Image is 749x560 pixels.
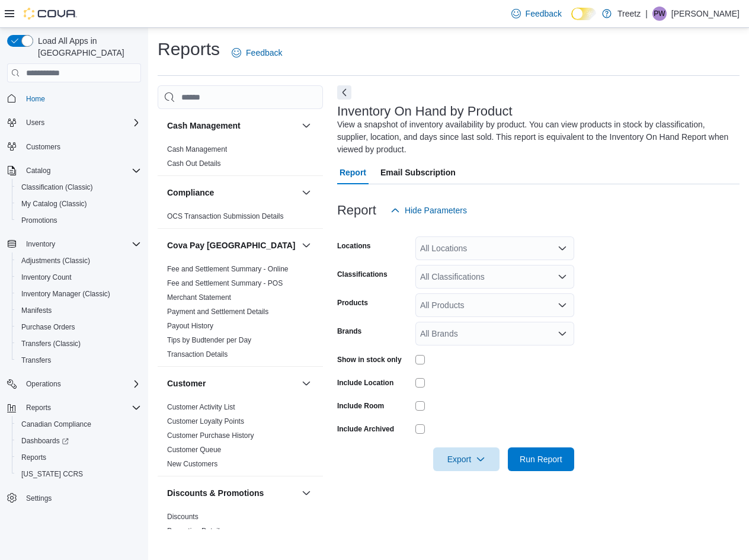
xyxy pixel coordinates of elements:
a: Inventory Count [17,270,76,284]
span: My Catalog (Classic) [21,199,87,209]
h3: Customer [167,377,206,389]
span: Feedback [526,8,562,20]
span: Washington CCRS [17,467,141,481]
button: Transfers (Classic) [12,335,146,352]
a: Promotion Details [167,527,223,535]
a: Tips by Budtender per Day [167,336,251,344]
a: Home [21,92,50,106]
div: Cash Management [158,142,323,175]
a: Customer Queue [167,446,221,454]
span: Canadian Compliance [21,420,91,429]
span: Cash Out Details [167,159,221,168]
a: Payment and Settlement Details [167,308,268,316]
span: OCS Transaction Submission Details [167,212,284,221]
span: Run Report [520,453,562,465]
a: My Catalog (Classic) [17,197,92,211]
span: Inventory Count [17,270,141,284]
span: Inventory Manager (Classic) [17,287,141,301]
span: Payment and Settlement Details [167,307,268,316]
span: Users [21,116,141,130]
span: Manifests [21,306,52,315]
button: Compliance [167,187,297,199]
button: Compliance [299,185,313,200]
img: Cova [24,8,77,20]
button: Transfers [12,352,146,369]
button: Open list of options [558,272,567,281]
button: Promotions [12,212,146,229]
label: Products [337,298,368,308]
button: Settings [2,489,146,507]
button: Users [21,116,49,130]
button: Reports [21,401,56,415]
span: Purchase Orders [17,320,141,334]
button: Open list of options [558,244,567,253]
button: Customer [167,377,297,389]
label: Include Archived [337,424,394,434]
button: Catalog [2,162,146,179]
h3: Compliance [167,187,214,199]
a: Classification (Classic) [17,180,98,194]
button: Inventory Count [12,269,146,286]
span: Customer Activity List [167,402,235,412]
span: Operations [26,379,61,389]
a: Manifests [17,303,56,318]
span: Transfers [17,353,141,367]
span: Transfers [21,356,51,365]
span: Customers [26,142,60,152]
h1: Reports [158,37,220,61]
span: Dashboards [21,436,69,446]
button: Export [433,447,500,471]
span: Inventory Count [21,273,72,282]
a: Customer Loyalty Points [167,417,244,425]
a: Fee and Settlement Summary - POS [167,279,283,287]
span: Promotions [17,213,141,228]
button: Operations [2,376,146,392]
a: Canadian Compliance [17,417,96,431]
a: Dashboards [17,434,73,448]
span: Manifests [17,303,141,318]
span: Catalog [21,164,141,178]
div: View a snapshot of inventory availability by product. You can view products in stock by classific... [337,119,734,156]
span: My Catalog (Classic) [17,197,141,211]
a: Discounts [167,513,199,521]
span: Fee and Settlement Summary - POS [167,279,283,288]
button: Customers [2,138,146,155]
button: Home [2,89,146,107]
span: [US_STATE] CCRS [21,469,83,479]
button: Inventory Manager (Classic) [12,286,146,302]
label: Brands [337,327,361,336]
a: Transaction Details [167,350,228,359]
a: Cash Management [167,145,227,153]
button: Next [337,85,351,100]
a: Feedback [507,2,566,25]
a: Feedback [227,41,287,65]
span: Canadian Compliance [17,417,141,431]
span: Settings [21,491,141,505]
span: Settings [26,494,52,503]
label: Show in stock only [337,355,402,364]
span: Report [340,161,366,184]
a: Reports [17,450,51,465]
span: Cash Management [167,145,227,154]
p: [PERSON_NAME] [671,7,740,21]
a: Cash Out Details [167,159,221,168]
button: Inventory [2,236,146,252]
button: Reports [12,449,146,466]
span: Dashboards [17,434,141,448]
a: Customer Purchase History [167,431,254,440]
span: Merchant Statement [167,293,231,302]
span: Email Subscription [380,161,456,184]
h3: Inventory On Hand by Product [337,104,513,119]
span: Users [26,118,44,127]
button: My Catalog (Classic) [12,196,146,212]
span: Discounts [167,512,199,521]
a: Customer Activity List [167,403,235,411]
label: Include Location [337,378,393,388]
a: Inventory Manager (Classic) [17,287,115,301]
label: Classifications [337,270,388,279]
button: Open list of options [558,329,567,338]
input: Dark Mode [571,8,596,20]
button: Cash Management [299,119,313,133]
button: [US_STATE] CCRS [12,466,146,482]
h3: Report [337,203,376,217]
